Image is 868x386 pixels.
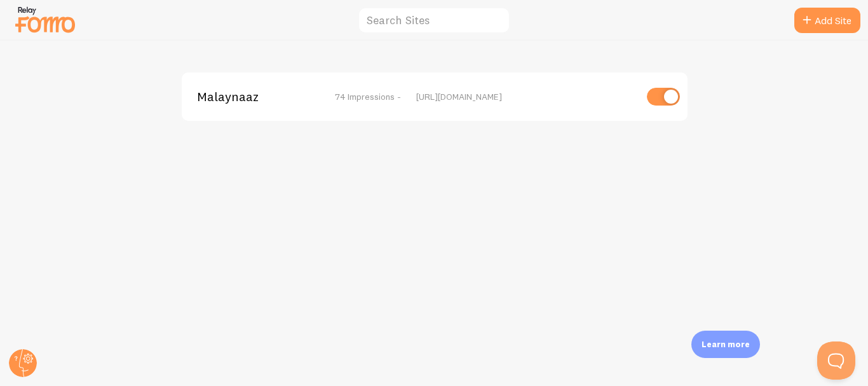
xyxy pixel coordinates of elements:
p: Learn more [702,338,750,350]
iframe: Help Scout Beacon - Open [817,341,855,380]
div: Learn more [691,331,760,358]
div: [URL][DOMAIN_NAME] [416,91,635,102]
img: fomo-relay-logo-orange.svg [13,3,77,36]
span: Malaynaaz [197,91,299,102]
span: 74 Impressions - [335,91,401,102]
